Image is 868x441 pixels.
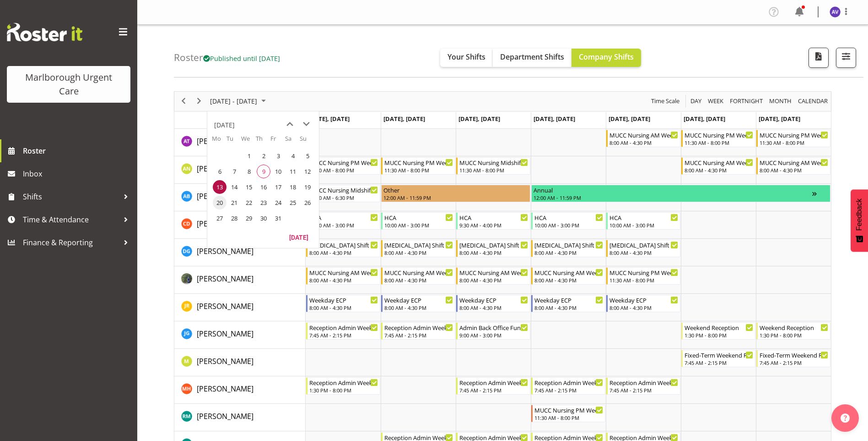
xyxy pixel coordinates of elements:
[309,386,378,394] div: 1:30 PM - 8:00 PM
[197,384,253,394] span: [PERSON_NAME]
[257,211,270,225] span: Thursday, October 30, 2025
[383,115,425,123] span: [DATE], [DATE]
[456,157,530,175] div: Alysia Newman-Woods"s event - MUCC Nursing Midshift Begin From Wednesday, October 15, 2025 at 11:...
[609,268,678,277] div: MUCC Nursing PM Weekday
[213,211,226,225] span: Monday, October 27, 2025
[197,191,253,202] a: [PERSON_NAME]
[306,157,380,175] div: Alysia Newman-Woods"s event - MUCC Nursing PM Weekday Begin From Monday, October 13, 2025 at 11:3...
[174,321,306,349] td: Josephine Godinez resource
[534,414,603,421] div: 11:30 AM - 8:00 PM
[16,71,121,98] div: Marlborough Urgent Care
[609,295,678,304] div: Weekday ECP
[534,240,603,249] div: [MEDICAL_DATA] Shift
[286,180,300,194] span: Saturday, October 18, 2025
[384,240,453,249] div: [MEDICAL_DATA] Shift
[531,405,605,422] div: Rachel Murphy"s event - MUCC Nursing PM Weekday Begin From Thursday, October 16, 2025 at 11:30:00...
[309,166,378,174] div: 11:30 AM - 8:00 PM
[227,196,241,209] span: Tuesday, October 21, 2025
[459,323,528,332] div: Admin Back Office Functions
[534,221,603,229] div: 10:00 AM - 3:00 PM
[271,196,285,209] span: Friday, October 24, 2025
[459,276,528,284] div: 8:00 AM - 4:30 PM
[309,276,378,284] div: 8:00 AM - 4:30 PM
[609,386,678,394] div: 7:45 AM - 2:15 PM
[760,331,828,339] div: 1:30 PM - 8:00 PM
[797,95,829,107] span: calendar
[534,194,812,201] div: 12:00 AM - 11:59 PM
[257,196,270,209] span: Thursday, October 23, 2025
[797,95,830,107] button: Month
[606,240,680,257] div: Deo Garingalao"s event - Haemodialysis Shift Begin From Friday, October 17, 2025 at 8:00:00 AM GM...
[197,163,253,174] a: [PERSON_NAME]
[384,323,453,332] div: Reception Admin Weekday AM
[197,136,253,146] span: [PERSON_NAME]
[301,149,314,163] span: Sunday, October 5, 2025
[459,221,528,229] div: 9:30 AM - 4:00 PM
[203,54,280,63] span: Published until [DATE]
[197,356,253,366] span: [PERSON_NAME]
[309,158,378,167] div: MUCC Nursing PM Weekday
[685,323,753,332] div: Weekend Reception
[384,249,453,256] div: 8:00 AM - 4:30 PM
[384,158,453,167] div: MUCC Nursing PM Weekday
[308,115,350,123] span: [DATE], [DATE]
[306,240,380,257] div: Deo Garingalao"s event - Haemodialysis Shift Begin From Monday, October 13, 2025 at 8:00:00 AM GM...
[214,116,235,134] div: title
[197,301,253,311] span: [PERSON_NAME]
[197,191,253,201] span: [PERSON_NAME]
[306,377,380,395] div: Margret Hall"s event - Reception Admin Weekday PM Begin From Monday, October 13, 2025 at 1:30:00 ...
[459,240,528,249] div: [MEDICAL_DATA] Shift
[309,378,378,387] div: Reception Admin Weekday PM
[836,48,856,68] button: Filter Shifts
[212,134,226,148] th: Mo
[534,405,603,414] div: MUCC Nursing PM Weekday
[309,331,378,339] div: 7:45 AM - 2:15 PM
[609,213,678,222] div: HCA
[456,267,530,285] div: Gloria Varghese"s event - MUCC Nursing AM Weekday Begin From Wednesday, October 15, 2025 at 8:00:...
[174,266,306,294] td: Gloria Varghese resource
[685,350,753,359] div: Fixed-Term Weekend Reception
[197,219,253,229] span: [PERSON_NAME]
[729,95,764,107] span: Fortnight
[459,386,528,394] div: 7:45 AM - 2:15 PM
[197,411,253,421] span: [PERSON_NAME]
[309,268,378,277] div: MUCC Nursing AM Weekday
[174,156,306,184] td: Alysia Newman-Woods resource
[500,52,564,62] span: Department Shifts
[381,240,455,257] div: Deo Garingalao"s event - Haemodialysis Shift Begin From Tuesday, October 14, 2025 at 8:00:00 AM G...
[609,249,678,256] div: 8:00 AM - 4:30 PM
[534,213,603,222] div: HCA
[531,185,830,202] div: Andrew Brooks"s event - Annual Begin From Thursday, October 16, 2025 at 12:00:00 AM GMT+13:00 End...
[381,157,455,175] div: Alysia Newman-Woods"s event - MUCC Nursing PM Weekday Begin From Tuesday, October 14, 2025 at 11:...
[760,350,828,359] div: Fixed-Term Weekend Reception
[298,116,314,132] button: next month
[174,404,306,431] td: Rachel Murphy resource
[197,301,253,312] a: [PERSON_NAME]
[23,236,119,249] span: Finance & Reporting
[760,158,828,167] div: MUCC Nursing AM Weekends
[760,130,828,139] div: MUCC Nursing PM Weekends
[384,276,453,284] div: 8:00 AM - 4:30 PM
[213,165,226,178] span: Monday, October 6, 2025
[271,180,285,194] span: Friday, October 17, 2025
[306,295,380,312] div: Jacinta Rangi"s event - Weekday ECP Begin From Monday, October 13, 2025 at 8:00:00 AM GMT+13:00 E...
[23,167,133,181] span: Inbox
[855,198,863,231] span: Feedback
[381,295,455,312] div: Jacinta Rangi"s event - Weekday ECP Begin From Tuesday, October 14, 2025 at 8:00:00 AM GMT+13:00 ...
[212,179,226,195] td: Monday, October 13, 2025
[242,211,256,225] span: Wednesday, October 29, 2025
[609,115,650,123] span: [DATE], [DATE]
[227,165,241,178] span: Tuesday, October 7, 2025
[384,166,453,174] div: 11:30 AM - 8:00 PM
[285,134,300,148] th: Sa
[681,130,755,147] div: Agnes Tyson"s event - MUCC Nursing PM Weekends Begin From Saturday, October 18, 2025 at 11:30:00 ...
[174,239,306,266] td: Deo Garingalao resource
[309,240,378,249] div: [MEDICAL_DATA] Shift
[197,274,253,284] span: [PERSON_NAME]
[271,211,285,225] span: Friday, October 31, 2025
[381,185,530,202] div: Andrew Brooks"s event - Other Begin From Tuesday, October 14, 2025 at 12:00:00 AM GMT+13:00 Ends ...
[609,130,678,139] div: MUCC Nursing AM Weekday
[197,246,253,257] a: [PERSON_NAME]
[306,212,380,230] div: Cordelia Davies"s event - HCA Begin From Monday, October 13, 2025 at 10:00:00 AM GMT+13:00 Ends A...
[534,268,603,277] div: MUCC Nursing AM Weekday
